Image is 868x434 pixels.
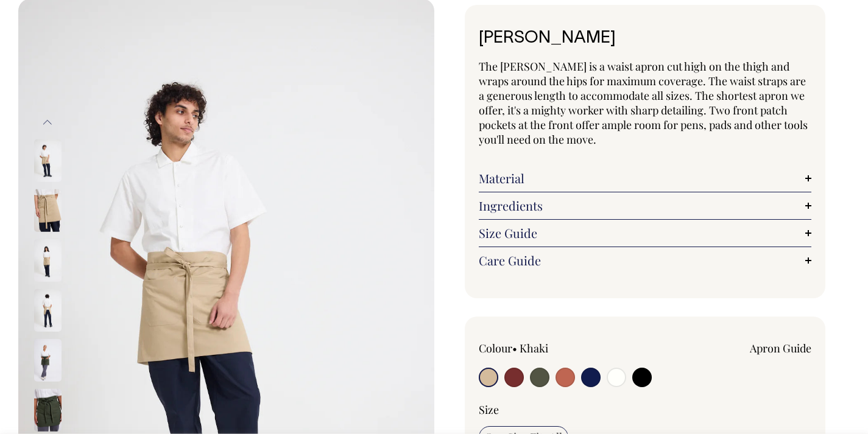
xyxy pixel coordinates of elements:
[34,139,62,182] img: khaki
[512,341,517,355] span: •
[34,239,62,282] img: khaki
[479,59,808,147] span: The [PERSON_NAME] is a waist apron cut high on the thigh and wraps around the hips for maximum co...
[479,171,812,186] a: Material
[479,402,812,417] div: Size
[38,108,57,136] button: Previous
[479,253,812,268] a: Care Guide
[34,389,62,432] img: olive
[479,29,812,48] h1: [PERSON_NAME]
[479,341,612,355] div: Colour
[750,341,811,355] a: Apron Guide
[34,289,62,332] img: khaki
[479,226,812,240] a: Size Guide
[520,341,548,355] label: Khaki
[479,198,812,213] a: Ingredients
[34,339,62,382] img: olive
[34,189,62,232] img: khaki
